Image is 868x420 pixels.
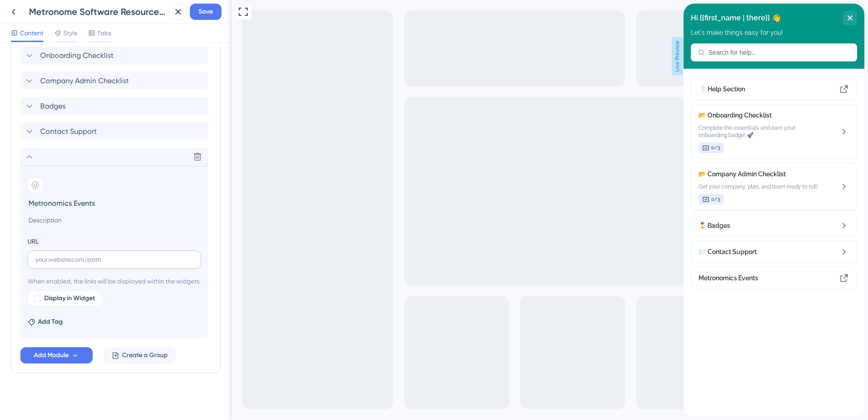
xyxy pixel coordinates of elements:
div: Badges [15,217,136,227]
span: 0/3 [28,141,37,148]
div: Onboarding Checklist [20,47,211,65]
button: Create a Group [104,347,176,363]
span: Onboarding Checklist [40,50,113,61]
div: Contact Support [15,243,136,254]
input: your.website.com/path [35,255,193,264]
span: 📂 Company Admin Checklist [15,165,136,176]
span: ✉️ Contact Support [15,243,121,254]
span: Let's make things easy for you! [7,25,99,33]
span: Save [198,6,213,17]
span: Style [63,28,77,38]
span: 🎖️ Badges [15,217,121,227]
span: Get your company, plan, and team ready to roll! [15,179,136,187]
input: Description [28,214,203,227]
button: Add Tag [28,316,63,327]
div: close resource center [159,7,174,22]
span: Add Module [34,350,69,361]
button: Add Module [20,347,93,363]
div: Metronomics Events [15,269,136,280]
button: Save [190,4,222,20]
span: Contact Support [40,126,97,137]
span: Badges [40,101,66,112]
span: Create a Group [122,350,168,361]
div: Help Section [15,80,136,91]
span: Metronomics Events [15,269,121,280]
div: 3 [65,5,67,12]
span: Need Help? [21,2,59,13]
span: Hi {{first_name | there}} 👋 [7,8,97,21]
div: Onboarding Checklist [15,106,136,150]
span: Display in Widget [44,293,95,304]
span: 0/3 [28,192,37,199]
div: Contact Support [20,123,211,141]
span: Live Preview [440,37,452,76]
span: Tabs [97,28,111,38]
div: URL [28,236,39,247]
span: Company Admin Checklist [40,76,129,86]
span: 📂 Onboarding Checklist [15,106,136,117]
input: Search for help... [25,45,166,52]
div: Metronome Software Resource Center [29,5,166,18]
input: Header [28,196,203,210]
span: ❔ Help Section [15,80,136,91]
div: Company Admin Checklist [15,165,136,201]
span: When enabled, the links will be displayed within the widgets [28,276,201,287]
div: Company Admin Checklist [20,72,211,90]
span: Content [20,28,43,38]
span: Add Tag [38,316,63,327]
span: Complete the essentials and earn your onboarding badge! 🚀 [15,121,136,135]
div: Badges [20,97,211,115]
